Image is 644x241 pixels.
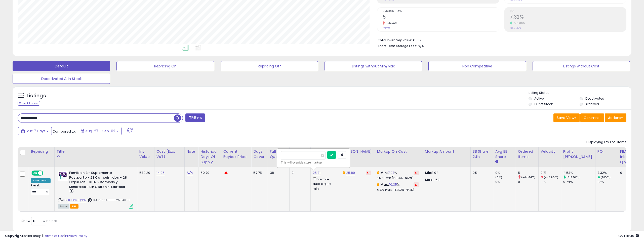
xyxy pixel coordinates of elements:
div: Amazon AI * [31,178,51,183]
th: The percentage added to the cost of goods (COGS) that forms the calculator for Min & Max prices. [375,147,423,167]
label: Out of Stock [534,102,553,106]
p: 1.53 [425,178,467,182]
span: FBA [70,204,79,209]
div: 4.53% [563,171,595,175]
a: 25.89 [346,170,355,175]
small: 510.00% [512,21,525,25]
div: Repricing [31,149,52,154]
a: 7.27 [388,170,394,175]
button: Save View [553,113,580,122]
small: Prev: 1.20% [510,26,521,29]
a: B0DN7TQNN2 [68,198,87,202]
i: This overrides the store level max markup for this listing [377,183,379,186]
span: Compared to: [53,129,76,134]
span: 2025-09-10 18:40 GMT [618,233,639,238]
h5: Listings [27,92,46,99]
small: (-44.96%) [544,175,558,179]
span: N/A [418,44,424,48]
div: 60.70 [200,171,217,175]
label: Deactivated [585,96,604,101]
a: 14.25 [156,170,165,175]
div: 1.2% [597,180,618,184]
div: FBA inbound Qty [620,149,635,165]
div: Cost (Exc. VAT) [156,149,182,159]
button: Listings without Cost [533,61,630,71]
a: 25.31 [313,170,321,175]
span: Last 7 Days [26,129,46,134]
div: 0 [620,171,633,175]
div: Avg BB Share [495,149,514,159]
div: Fulfillable Quantity [270,149,287,159]
span: ROI [510,10,626,13]
p: 6.27% Profit [PERSON_NAME] [377,188,419,192]
a: Terms of Use [43,233,64,238]
span: Show: entries [21,218,58,223]
div: Preset: [31,184,51,195]
div: Days Cover [253,149,265,159]
div: BB Share 24h. [473,149,491,159]
div: 582.20 [139,171,150,175]
button: Last 7 Days [18,127,52,135]
button: Non Competitive [428,61,526,71]
small: Prev: 9 [383,26,390,29]
i: Revert to store-level Max Markup [415,183,417,186]
i: This overrides the store level min markup for this listing [377,171,379,174]
div: Clear All Filters [18,101,40,106]
div: 0.71 [541,171,561,175]
div: Current Buybox Price [223,149,249,159]
button: Repricing On [116,61,214,71]
div: 0% [473,171,489,175]
small: (0%) [495,175,502,179]
label: Archived [585,102,599,106]
div: This will override store markup [281,160,346,165]
h2: 5 [383,14,499,21]
span: Ordered Items [383,10,499,13]
a: Privacy Policy [65,233,87,238]
li: €582 [378,37,623,43]
a: 10.35 [389,182,397,187]
img: 41RMeWnSl8L._SL40_.jpg [58,171,68,181]
div: 38 [270,171,286,175]
div: Markup Amount [425,149,468,154]
button: Columns [580,113,604,122]
button: Listings without Min/Max [325,61,422,71]
button: Filters [185,113,205,122]
label: Active [534,96,544,101]
button: Default [13,61,110,71]
div: % [377,171,419,180]
strong: Min: [425,170,432,175]
b: Max: [380,182,389,187]
div: Markup on Cost [377,149,421,154]
b: Total Inventory Value: [378,38,412,42]
small: (-44.44%) [521,175,535,179]
button: Actions [605,113,626,122]
strong: Copyright [5,233,23,238]
p: Listing States: [529,91,631,95]
div: % [377,182,419,192]
strong: Max: [425,177,434,182]
div: 57.75 [253,171,264,175]
span: OFF [43,171,51,175]
div: Title [57,149,135,154]
b: Femibion 3 - Suplemento Postparto - 28 Comprimidos + 28 C?psulas - DHA, Vitaminas y Minerales - S... [69,171,130,195]
div: 5 [518,171,538,175]
div: seller snap | | [5,234,87,238]
p: 1.04 [425,171,467,175]
div: [PERSON_NAME] [343,149,373,154]
span: | SKU: P-PRO-060325-14,18-1 [88,198,130,202]
small: (510%) [601,175,611,179]
span: All listings currently available for purchase on Amazon [58,204,69,209]
h2: 7.32% [510,14,626,21]
div: 1.29 [541,180,561,184]
div: 0.74% [563,180,595,184]
div: 7.32% [597,171,618,175]
span: ON [32,171,38,175]
div: Inv. value [139,149,152,159]
div: Displaying 1 to 1 of 1 items [586,140,626,145]
div: ASIN: [58,171,133,208]
small: (512.16%) [567,175,580,179]
div: Note [187,149,196,154]
div: Historical Days Of Supply [200,149,219,165]
p: 4.51% Profit [PERSON_NAME] [377,176,419,180]
a: N/A [187,170,193,175]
